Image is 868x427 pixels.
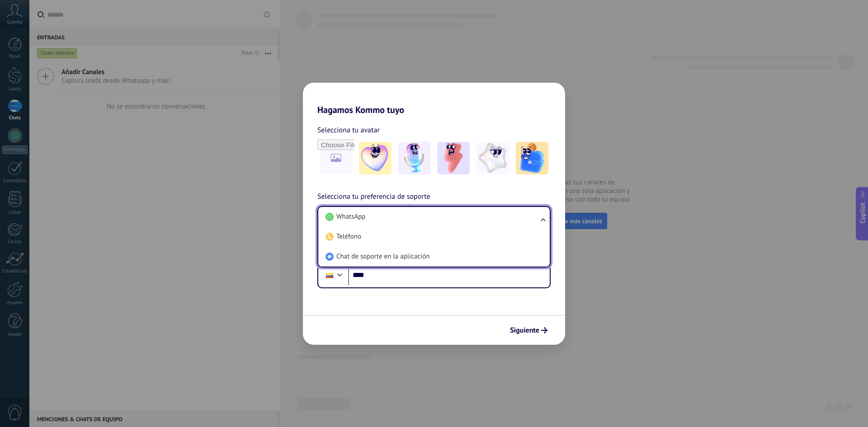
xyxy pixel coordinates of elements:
img: -1.jpeg [359,142,392,174]
span: Siguiente [510,327,539,333]
img: -4.jpeg [476,142,509,174]
span: Teléfono [336,232,361,241]
span: WhatsApp [336,212,365,221]
span: Selecciona tu preferencia de soporte [317,191,430,203]
span: Selecciona tu avatar [317,124,380,136]
button: Siguiente [506,323,552,338]
img: -3.jpeg [437,142,470,174]
img: -2.jpeg [398,142,431,174]
span: Chat de soporte en la aplicación [336,252,429,261]
div: Ecuador: + 593 [321,266,338,285]
img: -5.jpeg [516,142,548,174]
h2: Hagamos Kommo tuyo [303,83,565,115]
